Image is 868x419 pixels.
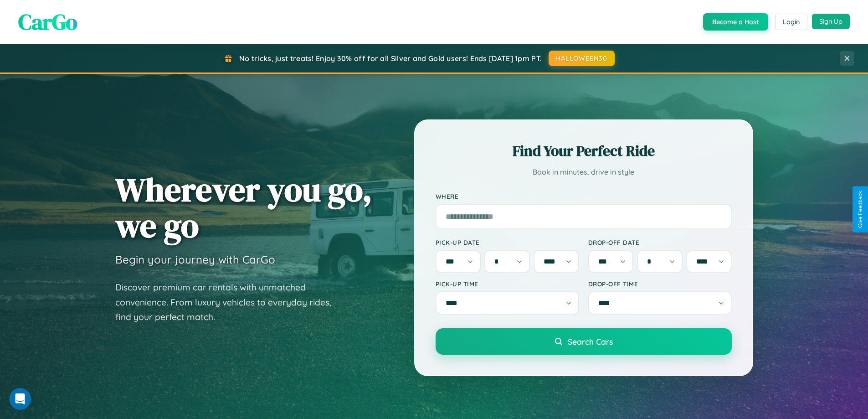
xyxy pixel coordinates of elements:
h2: Find Your Perfect Ride [436,141,732,161]
button: Become a Host [703,13,768,31]
span: CarGo [18,7,77,37]
label: Where [436,192,732,200]
p: Discover premium car rentals with unmatched convenience. From luxury vehicles to everyday rides, ... [115,280,343,325]
button: Search Cars [436,328,732,355]
label: Drop-off Date [588,238,732,246]
span: No tricks, just treats! Enjoy 30% off for all Silver and Gold users! Ends [DATE] 1pm PT. [239,54,542,63]
button: Sign Up [812,14,850,29]
h3: Begin your journey with CarGo [115,253,275,266]
label: Drop-off Time [588,280,732,288]
span: Search Cars [568,336,613,347]
p: Book in minutes, drive in style [436,166,732,179]
button: Login [775,14,807,30]
label: Pick-up Time [436,280,579,288]
label: Pick-up Date [436,238,579,246]
button: HALLOWEEN30 [549,51,615,66]
div: Give Feedback [857,191,863,228]
h1: Wherever you go, we go [115,171,372,243]
iframe: Intercom live chat [9,388,31,410]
